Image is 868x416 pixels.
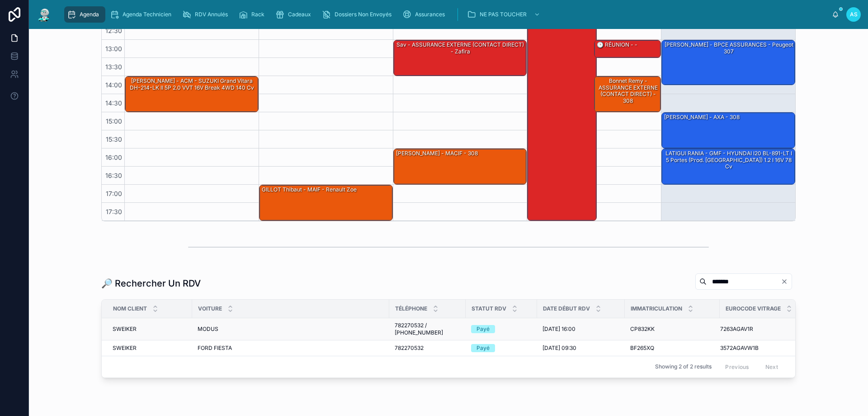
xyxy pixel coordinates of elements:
span: 3572AGAVW1B [720,344,759,352]
span: 782270532 [395,344,424,352]
span: AS [850,11,858,18]
span: 16:30 [103,172,124,179]
a: 782270532 / [PHONE_NUMBER] [395,322,460,336]
span: BF265XQ [630,344,654,352]
div: LATIGUI RANIA - GMF - HYUNDAI i20 BL-891-LT I 5 Portes (Prod. [GEOGRAPHIC_DATA]) 1.2 i 16V 78 cv [662,149,795,184]
span: Agenda [80,11,99,18]
div: Payé [476,325,490,333]
a: Agenda [64,6,105,23]
span: 15:30 [104,135,124,143]
a: [DATE] 16:00 [542,325,619,333]
span: Assurances [415,11,445,18]
div: LATIGUI RANIA - GMF - HYUNDAI i20 BL-891-LT I 5 Portes (Prod. [GEOGRAPHIC_DATA]) 1.2 i 16V 78 cv [663,149,794,171]
a: SWEIKER [113,325,187,333]
div: Bonnet Remy - ASSURANCE EXTERNE (CONTACT DIRECT) - 308 [596,77,660,105]
a: RDV Annulés [179,6,234,23]
span: 13:30 [103,63,124,71]
div: 🕒 RÉUNION - - [594,40,660,57]
div: 🕒 RÉUNION - - [596,41,638,49]
span: CP832KK [630,325,655,333]
div: [PERSON_NAME] - AXA - 308 [662,113,795,148]
span: Cadeaux [288,11,311,18]
span: Voiture [198,305,222,312]
span: 15:00 [104,117,124,125]
span: SWEIKER [113,325,137,333]
span: Agenda Technicien [123,11,171,18]
div: [PERSON_NAME] - BPCE ASSURANCES - Peugeot 307 [663,41,794,56]
div: [PERSON_NAME] - MACIF - 308 [394,149,527,184]
a: Payé [471,325,532,333]
span: NE PAS TOUCHER [480,11,527,18]
span: [DATE] 16:00 [542,325,576,333]
span: 16:00 [103,153,124,161]
div: Bonnet Remy - ASSURANCE EXTERNE (CONTACT DIRECT) - 308 [594,77,660,112]
div: [PERSON_NAME] - ACM - SUZUKI Grand Vitara DH-214-LK II 5P 2.0 VVT 16V Break 4WD 140 cv [125,77,258,112]
a: 7263AGAV1R [720,325,790,333]
div: Payé [476,344,490,352]
a: Cadeaux [273,6,317,23]
button: Clear [781,278,792,285]
div: [PERSON_NAME] - ACM - SUZUKI Grand Vitara DH-214-LK II 5P 2.0 VVT 16V Break 4WD 140 cv [127,77,258,92]
a: MODUS [198,325,384,333]
span: 7263AGAV1R [720,325,753,333]
span: MODUS [198,325,218,333]
div: [PERSON_NAME] - AXA - 308 [663,113,741,121]
span: Dossiers Non Envoyés [335,11,392,18]
span: [DATE] 09:30 [542,344,576,352]
span: RDV Annulés [195,11,228,18]
div: [PERSON_NAME] - BPCE ASSURANCES - Peugeot 307 [662,40,795,85]
span: 17:00 [104,190,124,197]
a: SWEIKER [113,344,187,352]
span: 14:30 [103,99,124,107]
a: Agenda Technicien [107,6,178,23]
div: scrollable content [60,5,832,24]
a: NE PAS TOUCHER [464,6,545,23]
span: 12:30 [103,27,124,34]
span: 17:30 [104,208,124,215]
a: 3572AGAVW1B [720,344,790,352]
a: Assurances [400,6,451,23]
span: 13:00 [103,45,124,53]
span: Immatriculation [631,305,682,312]
a: Payé [471,344,532,352]
span: FORD FIESTA [198,344,232,352]
span: Nom Client [113,305,147,312]
a: 782270532 [395,344,460,352]
div: 12:00 – 18:00: Axel absent / Michel présent - - [528,4,596,220]
span: Date Début RDV [543,305,590,312]
img: App logo [36,7,52,22]
a: Rack [236,6,271,23]
span: Statut RDV [472,305,506,312]
div: sav - ASSURANCE EXTERNE (CONTACT DIRECT) - zafira [395,41,526,56]
span: Rack [251,11,264,18]
a: BF265XQ [630,344,714,352]
div: sav - ASSURANCE EXTERNE (CONTACT DIRECT) - zafira [394,40,527,76]
div: [PERSON_NAME] - MACIF - 308 [395,149,479,158]
span: 14:00 [103,81,124,89]
h1: 🔎 Rechercher Un RDV [101,277,201,290]
a: Dossiers Non Envoyés [319,6,398,23]
span: Eurocode Vitrage [726,305,781,312]
span: Showing 2 of 2 results [655,363,712,370]
span: SWEIKER [113,344,137,352]
a: [DATE] 09:30 [542,344,619,352]
span: Téléphone [395,305,427,312]
a: CP832KK [630,325,714,333]
a: FORD FIESTA [198,344,384,352]
div: GILLOT Thibaut - MAIF - Renault Zoe [259,185,392,220]
div: GILLOT Thibaut - MAIF - Renault Zoe [261,186,358,194]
